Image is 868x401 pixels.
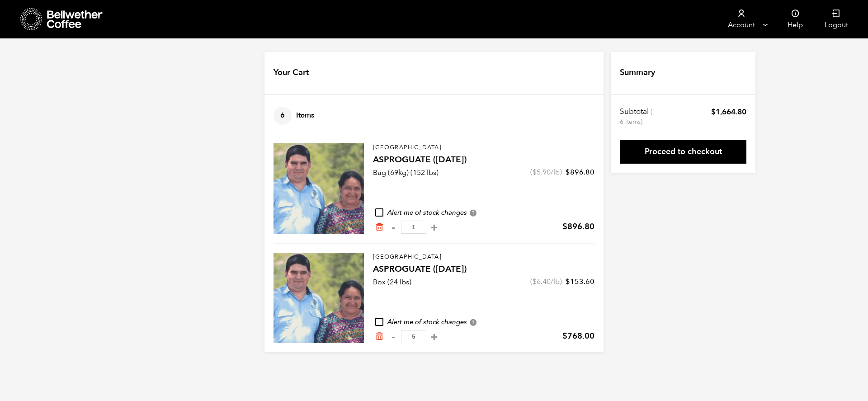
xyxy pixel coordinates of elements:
p: Box (24 lbs) [373,277,411,288]
p: Bag (69kg) (152 lbs) [373,167,439,178]
span: $ [533,277,537,287]
span: $ [562,330,567,342]
a: Remove from cart [375,332,384,341]
h4: Items [274,107,314,125]
div: Alert me of stock changes [373,317,594,327]
span: ( /lb) [530,167,562,177]
h4: ASPROGUATE ([DATE]) [373,263,594,276]
h4: Your Cart [274,67,309,79]
span: $ [566,277,570,287]
span: $ [533,167,537,177]
div: Alert me of stock changes [373,208,594,218]
bdi: 896.80 [562,221,594,232]
span: ( /lb) [530,277,562,287]
bdi: 896.80 [566,167,594,177]
button: - [387,332,399,341]
span: 6 [274,107,292,125]
bdi: 768.00 [562,330,594,342]
p: [GEOGRAPHIC_DATA] [373,143,594,152]
input: Qty [401,330,426,343]
span: $ [711,107,716,117]
bdi: 5.90 [533,167,551,177]
span: $ [566,167,570,177]
th: Subtotal [620,107,654,127]
button: + [429,332,440,341]
button: - [387,223,399,232]
bdi: 153.60 [566,277,594,287]
a: Remove from cart [375,222,384,232]
span: $ [562,221,567,232]
h4: ASPROGUATE ([DATE]) [373,154,594,166]
p: [GEOGRAPHIC_DATA] [373,253,594,262]
bdi: 6.40 [533,277,551,287]
a: Proceed to checkout [620,140,746,164]
input: Qty [401,221,426,234]
button: + [429,223,440,232]
h4: Summary [620,67,655,79]
bdi: 1,664.80 [711,107,746,117]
